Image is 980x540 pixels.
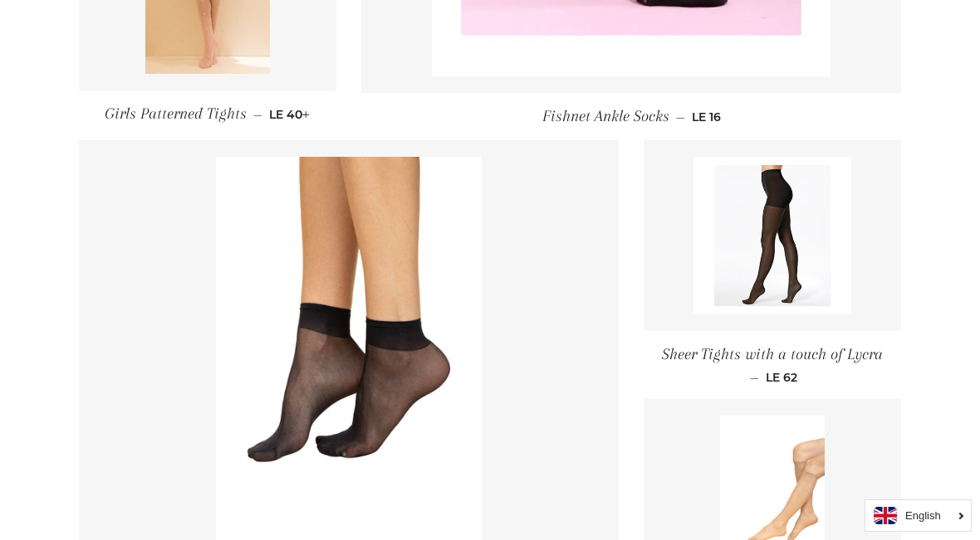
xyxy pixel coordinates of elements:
[644,331,901,399] a: Sheer Tights with a touch of Lycra — LE 62
[269,107,310,122] span: LE 40
[692,109,721,124] span: LE 16
[361,93,901,140] a: Fishnet Ankle Socks — LE 16
[874,507,963,524] a: English
[253,107,262,122] span: —
[750,370,759,385] span: —
[79,90,336,138] a: Girls Patterned Tights — LE 40
[766,370,797,385] span: LE 62
[905,510,941,521] i: English
[662,345,883,363] span: Sheer Tights with a touch of Lycra
[676,109,685,124] span: —
[542,107,669,125] span: Fishnet Ankle Socks
[105,105,247,123] span: Girls Patterned Tights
